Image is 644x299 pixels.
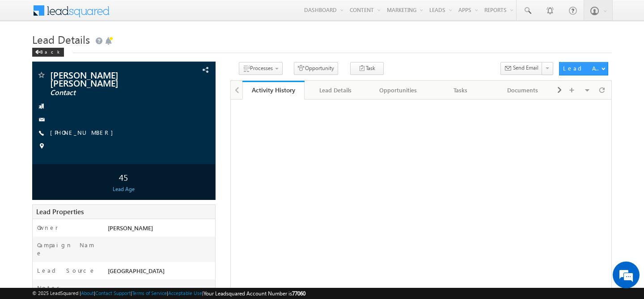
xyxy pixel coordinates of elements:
a: About [81,290,94,296]
span: Contact [50,88,163,97]
div: Lead Actions [563,64,601,72]
button: Lead Actions [559,62,608,75]
span: Processes [250,65,273,71]
span: [PERSON_NAME] [PERSON_NAME] [50,71,163,87]
div: [GEOGRAPHIC_DATA] [106,266,215,279]
a: Acceptable Use [168,290,202,296]
span: Lead Details [32,32,90,46]
a: Contact Support [95,290,131,296]
span: [PHONE_NUMBER] [50,129,118,137]
span: [PERSON_NAME] [108,224,153,232]
button: Opportunity [294,62,338,75]
div: Lead Details [312,85,359,96]
a: Documents [492,81,555,100]
a: Opportunities [367,81,430,100]
label: Lead Source [37,266,96,274]
div: 45 [34,169,213,185]
a: Terms of Service [132,290,167,296]
div: Opportunities [374,85,422,96]
span: Send Email [513,64,538,72]
label: Owner [37,224,58,232]
a: Activity History [242,81,305,100]
div: Activity History [249,86,298,94]
div: Documents [499,85,547,96]
span: Lead Properties [36,207,84,216]
a: Tasks [429,81,492,100]
button: Send Email [500,62,542,75]
button: Processes [239,62,283,75]
label: Campaign Name [37,241,99,257]
div: Back [32,48,64,57]
a: Lead Details [305,81,367,100]
div: Tasks [436,85,484,96]
span: 77060 [292,290,305,297]
a: Back [32,47,68,55]
label: Notes [37,284,63,292]
span: Your Leadsquared Account Number is [203,290,305,297]
div: Lead Age [34,185,213,193]
span: © 2025 LeadSquared | | | | | [32,289,305,298]
button: Task [350,62,384,75]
